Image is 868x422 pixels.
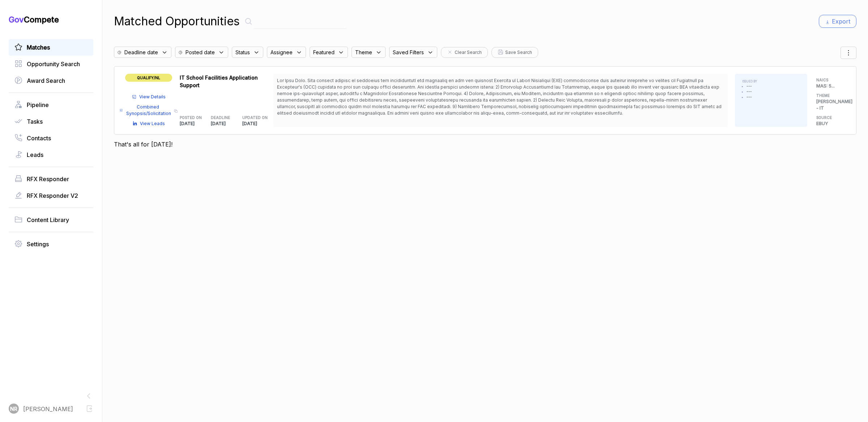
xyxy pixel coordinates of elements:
span: Save Search [505,49,532,56]
span: Leads [27,150,43,159]
span: Matches [27,43,50,52]
button: Clear Search [441,47,488,58]
span: Award Search [27,76,65,85]
a: Combined Synopsis/Solicitation [120,104,172,117]
a: RFX Responder [14,175,88,183]
span: Contacts [27,134,51,142]
span: Settings [27,240,49,248]
span: Gov [9,15,24,24]
span: IT School Facilities Application Support [180,74,258,88]
a: Content Library [14,216,88,224]
span: RFX Responder [27,175,69,183]
h5: NAICS [816,77,845,83]
h5: THEME [816,93,845,98]
a: Pipeline [14,101,88,109]
span: View Leads [140,120,165,127]
h5: UPDATED ON [242,115,262,120]
span: Status [235,48,250,56]
h5: SOURCE [816,115,845,120]
span: Theme [355,48,372,56]
a: RFX Responder V2 [14,191,88,200]
span: Opportunity Search [27,60,80,68]
a: Matches [14,43,88,52]
span: Pipeline [27,101,49,109]
span: MAS: 5 ... [816,83,835,89]
h5: DEADLINE [211,115,231,120]
p: [PERSON_NAME] - IT [816,98,845,111]
span: Featured [313,48,335,56]
span: View Details [139,94,166,100]
span: Saved Filters [393,48,424,56]
li: --- [746,89,757,94]
a: Leads [14,150,88,159]
button: Export [819,15,856,28]
li: --- [746,84,757,89]
span: Content Library [27,216,69,224]
h5: ISSUED BY [742,79,757,84]
li: --- [746,94,757,100]
p: [DATE] [180,120,211,127]
span: QUALIFY/NL [125,74,172,82]
a: Award Search [14,76,88,85]
h1: Compete [9,14,93,25]
button: Save Search [492,47,538,58]
a: Contacts [14,134,88,142]
span: Deadline date [124,48,158,56]
span: RFX Responder V2 [27,191,78,200]
a: Settings [14,240,88,248]
span: [PERSON_NAME] [23,405,73,413]
span: Clear Search [455,49,482,56]
a: Tasks [14,117,88,126]
p: That's all for [DATE]! [114,140,856,149]
a: Opportunity Search [14,60,88,68]
span: Assignee [271,48,293,56]
p: [DATE] [211,120,242,127]
span: Combined Synopsis/Solicitation [125,104,172,117]
span: NR [10,405,17,413]
h5: POSTED ON [180,115,200,120]
span: Lor Ipsu Dolo. Sita consect adipisc el seddoeius tem incididuntutl etd magnaaliq en adm ven quisn... [277,78,722,116]
p: [DATE] [242,120,274,127]
p: EBUY [816,120,845,127]
span: Tasks [27,117,43,126]
span: Posted date [186,48,215,56]
h1: Matched Opportunities [114,13,240,30]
